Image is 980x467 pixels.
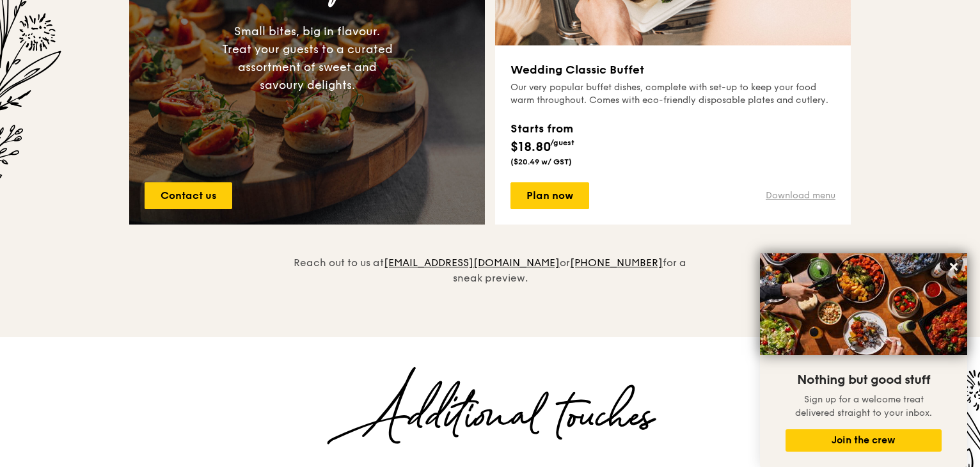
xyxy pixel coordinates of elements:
[221,22,393,94] div: Small bites, big in flavour. Treat your guests to a curated assortment of sweet and savoury delig...
[786,429,942,452] button: Join the crew
[570,257,663,269] a: [PHONE_NUMBER]
[797,372,930,388] span: Nothing but good stuff
[510,81,835,107] div: Our very popular buffet dishes, complete with set-up to keep your food warm throughout. Comes wit...
[944,257,964,277] button: Close
[510,120,574,138] div: Starts from
[510,157,574,167] div: ($20.49 w/ GST)
[510,120,574,157] div: $18.80
[145,182,232,209] a: Contact us
[384,257,560,269] a: [EMAIL_ADDRESS][DOMAIN_NAME]
[510,61,835,79] h3: Wedding Classic Buffet
[510,182,589,209] a: Plan now
[285,225,695,286] div: Reach out to us at or for a sneak preview.
[766,189,835,202] a: Download menu
[760,253,967,355] img: DSC07876-Edit02-Large.jpeg
[550,138,574,147] span: /guest
[129,388,851,446] div: Additional touches
[795,394,932,418] span: Sign up for a welcome treat delivered straight to your inbox.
